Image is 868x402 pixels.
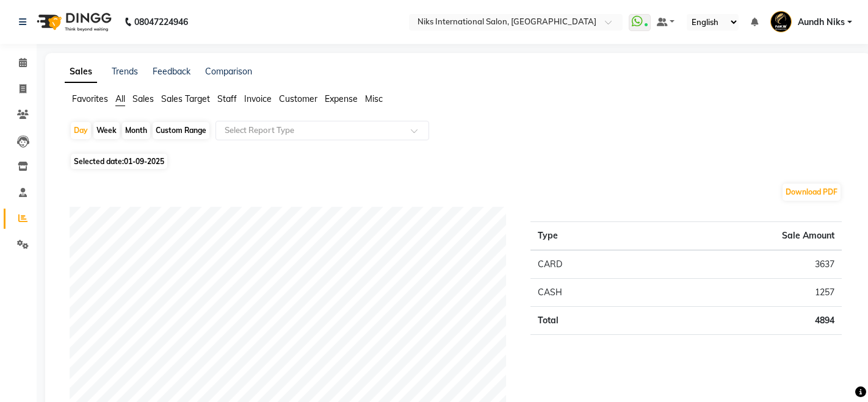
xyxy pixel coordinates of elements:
[645,250,842,279] td: 3637
[122,122,150,139] div: Month
[783,184,841,201] button: Download PDF
[161,93,210,104] span: Sales Target
[153,122,209,139] div: Custom Range
[72,93,108,104] span: Favorites
[530,307,645,335] td: Total
[770,11,792,32] img: Aundh Niks
[244,93,272,104] span: Invoice
[65,61,97,83] a: Sales
[71,154,167,169] span: Selected date:
[134,5,188,39] b: 08047224946
[124,157,164,166] span: 01-09-2025
[71,122,91,139] div: Day
[93,122,120,139] div: Week
[153,66,190,77] a: Feedback
[115,93,125,104] span: All
[325,93,358,104] span: Expense
[365,93,383,104] span: Misc
[645,279,842,307] td: 1257
[279,93,317,104] span: Customer
[798,16,845,29] span: Aundh Niks
[112,66,138,77] a: Trends
[645,307,842,335] td: 4894
[31,5,115,39] img: logo
[530,279,645,307] td: CASH
[530,222,645,251] th: Type
[530,250,645,279] td: CARD
[132,93,154,104] span: Sales
[645,222,842,251] th: Sale Amount
[217,93,237,104] span: Staff
[205,66,252,77] a: Comparison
